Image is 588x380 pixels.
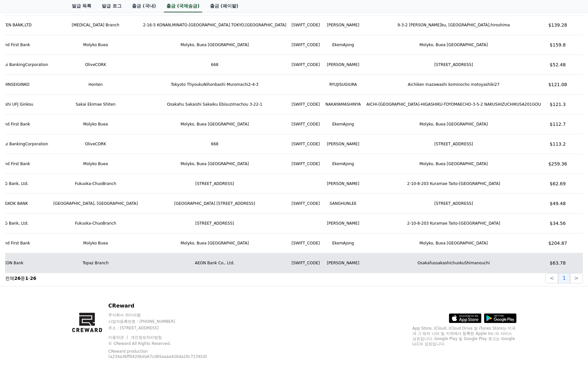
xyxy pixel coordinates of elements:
p: $139.28 [546,22,569,28]
td: [PERSON_NAME] [322,15,364,35]
td: Molyko Buea [51,114,140,134]
td: [SWIFT_CODE] [289,194,322,214]
a: 개인정보처리방침 [131,335,162,340]
td: Sakai Ekimae Shiten [51,95,140,114]
p: CReward [108,302,222,310]
td: [PERSON_NAME] [322,214,364,233]
td: Molyko Buea [51,35,140,55]
span: Messages [54,216,73,221]
td: [SWIFT_CODE] [289,15,322,35]
td: [GEOGRAPHIC_DATA] [STREET_ADDRESS] [140,194,289,214]
td: Molyko, Buea [GEOGRAPHIC_DATA] [140,154,289,174]
td: [SWIFT_CODE] [289,95,322,114]
td: Fukuoka-ChuoBranch [51,214,140,233]
a: 이용약관 [108,335,129,340]
td: EkemAjong [322,233,364,253]
p: $62.69 [546,180,569,187]
p: $121.08 [546,81,569,88]
td: [GEOGRAPHIC_DATA], [GEOGRAPHIC_DATA] [51,194,140,214]
td: Molyko, Buea [GEOGRAPHIC_DATA] [364,114,543,134]
td: Molyko, Buea [GEOGRAPHIC_DATA] [140,233,289,253]
p: 사업자등록번호 : [PHONE_NUMBER] [108,319,222,324]
td: AICHI-[GEOGRAPHIC_DATA]-HIGASHIKU-TOYOMAECHO-3-5-2 NAKUSHIZUCHIKUSA201GOU [364,95,543,114]
p: $112.7 [546,121,569,127]
td: [SWIFT_CODE] [289,35,322,55]
td: 2-16-5 KONAN,MINATO-[GEOGRAPHIC_DATA].TOKYO.[GEOGRAPHIC_DATA] [140,15,289,35]
td: Molyko Buea [51,154,140,174]
td: Molyko Buea [51,233,140,253]
td: [STREET_ADDRESS] [140,174,289,194]
td: [STREET_ADDRESS] [364,55,543,75]
td: EkemAjong [322,35,364,55]
p: $204.87 [546,240,569,246]
td: Molyko, Buea [GEOGRAPHIC_DATA] [140,114,289,134]
td: Fukuoka-ChuoBranch [51,174,140,194]
td: [PERSON_NAME] [322,134,364,154]
span: Home [17,216,28,221]
p: 전체 중 - [5,275,36,282]
p: $52.48 [546,61,569,68]
td: [STREET_ADDRESS] [140,214,289,233]
td: [SWIFT_CODE] [289,114,322,134]
td: [SWIFT_CODE] [289,253,322,273]
td: 2-10-8-203 Kuramae Taito-[GEOGRAPHIC_DATA] [364,174,543,194]
td: [PERSON_NAME] [322,253,364,273]
a: Messages [43,206,84,222]
strong: 26 [14,276,20,281]
td: [PERSON_NAME] [322,55,364,75]
td: [SWIFT_CODE] [289,154,322,174]
td: RYUJISUGIURA [322,75,364,95]
td: [MEDICAL_DATA] Branch [51,15,140,35]
p: $121.3 [546,101,569,108]
p: $34.56 [546,220,569,227]
button: < [545,273,558,283]
td: OliveCORK [51,134,140,154]
td: Topaz Branch [51,253,140,273]
td: AEON Bank Co., Ltd. [140,253,289,273]
button: 1 [558,273,570,283]
td: Molyko, Buea [GEOGRAPHIC_DATA] [140,35,289,55]
p: 주소 : [STREET_ADDRESS] [108,325,222,331]
td: [PERSON_NAME] [322,174,364,194]
p: 주식회사 와이피랩 [108,312,222,318]
td: EkemAjong [322,154,364,174]
td: OsakafuosakashichuokuShimanouchi [364,253,543,273]
td: Honten [51,75,140,95]
td: Aichiken Inazawashi kominocho motoyashiki27 [364,75,543,95]
td: Molyko, Buea [GEOGRAPHIC_DATA] [364,233,543,253]
p: CReward production (a234a36ff0429bda67cd65aaaa426da20c72392d) [108,349,212,359]
p: $49.48 [546,200,569,207]
td: [SWIFT_CODE] [289,134,322,154]
td: OliveCORK [51,55,140,75]
td: EkemAjong [322,114,364,134]
td: Osakahu Sakaishi Sakaiku Ebisuzimachou 3-22-1 [140,95,289,114]
td: 668 [140,55,289,75]
td: [STREET_ADDRESS] [364,194,543,214]
p: $63.78 [546,260,569,266]
td: Tokyoto ThyoukuNihonbashi Muromachi2-4-3 [140,75,289,95]
td: [STREET_ADDRESS] [364,134,543,154]
td: SANGHUNLEE [322,194,364,214]
p: $259.36 [546,161,569,167]
button: > [570,273,583,283]
td: 668 [140,134,289,154]
td: NAKAYAMASHINYA [322,95,364,114]
td: 9-3-2 [PERSON_NAME]ku, [GEOGRAPHIC_DATA],hiroshima [364,15,543,35]
td: Molyko, Buea [GEOGRAPHIC_DATA] [364,35,543,55]
p: App Store, iCloud, iCloud Drive 및 iTunes Store는 미국과 그 밖의 나라 및 지역에서 등록된 Apple Inc.의 서비스 상표입니다. Goo... [412,326,516,347]
span: Settings [96,216,112,221]
p: © CReward All Rights Reserved. [108,341,222,346]
td: [SWIFT_CODE] [289,55,322,75]
p: $113.2 [546,141,569,147]
p: $159.8 [546,42,569,48]
strong: 26 [30,276,36,281]
td: Molyko, Buea [GEOGRAPHIC_DATA] [364,154,543,174]
a: Home [2,206,43,222]
a: Settings [84,206,125,222]
td: [SWIFT_CODE] [289,233,322,253]
strong: 1 [25,276,28,281]
td: 2-10-8-203 Kuramae Taito-[GEOGRAPHIC_DATA] [364,214,543,233]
